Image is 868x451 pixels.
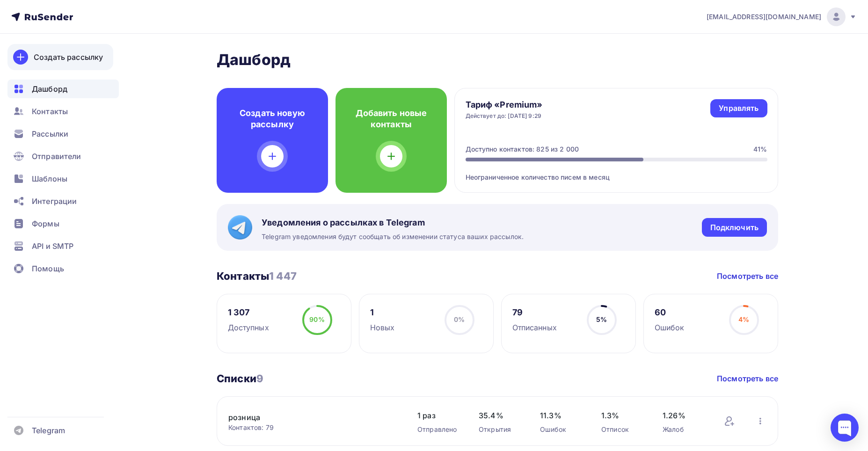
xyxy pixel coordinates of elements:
[7,102,119,121] a: Контакты
[512,307,557,318] div: 79
[228,423,399,432] div: Контактов: 79
[7,124,119,143] a: Рассылки
[32,263,64,274] span: Помощь
[32,106,68,117] span: Контакты
[753,145,767,154] div: 41%
[479,425,521,434] div: Открытия
[707,7,857,26] a: [EMAIL_ADDRESS][DOMAIN_NAME]
[479,410,521,421] span: 35.4%
[228,412,387,423] a: розница
[7,214,119,233] a: Формы
[32,151,81,162] span: Отправители
[228,307,269,318] div: 1 307
[601,425,644,434] div: Отписок
[269,270,297,282] span: 1 447
[32,83,67,95] span: Дашборд
[663,425,705,434] div: Жалоб
[512,322,557,333] div: Отписанных
[309,315,324,323] span: 90%
[32,240,73,252] span: API и SMTP
[707,12,821,22] span: [EMAIL_ADDRESS][DOMAIN_NAME]
[370,322,395,333] div: Новых
[7,169,119,188] a: Шаблоны
[417,410,460,421] span: 1 раз
[719,103,759,114] div: Управлять
[466,161,767,182] div: Неограниченное количество писем в месяц
[262,232,524,241] span: Telegram уведомления будут сообщать об изменении статуса ваших рассылок.
[540,410,583,421] span: 11.3%
[32,218,59,229] span: Формы
[454,315,465,323] span: 0%
[738,315,749,323] span: 4%
[34,51,103,63] div: Создать рассылку
[32,425,65,436] span: Telegram
[32,196,77,207] span: Интеграции
[262,217,524,228] span: Уведомления о рассылках в Telegram
[217,51,778,69] h2: Дашборд
[370,307,395,318] div: 1
[466,145,579,154] div: Доступно контактов: 825 из 2 000
[217,372,263,385] h3: Списки
[596,315,607,323] span: 5%
[466,99,543,110] h4: Тариф «Premium»
[256,372,263,385] span: 9
[655,322,685,333] div: Ошибок
[717,270,778,282] a: Посмотреть все
[228,322,269,333] div: Доступных
[717,373,778,384] a: Посмотреть все
[232,108,313,130] h4: Создать новую рассылку
[7,80,119,98] a: Дашборд
[663,410,705,421] span: 1.26%
[710,222,759,233] div: Подключить
[655,307,685,318] div: 60
[540,425,583,434] div: Ошибок
[601,410,644,421] span: 1.3%
[217,269,297,283] h3: Контакты
[32,173,67,184] span: Шаблоны
[466,112,543,120] div: Действует до: [DATE] 9:29
[7,147,119,166] a: Отправители
[417,425,460,434] div: Отправлено
[32,128,68,139] span: Рассылки
[350,108,432,130] h4: Добавить новые контакты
